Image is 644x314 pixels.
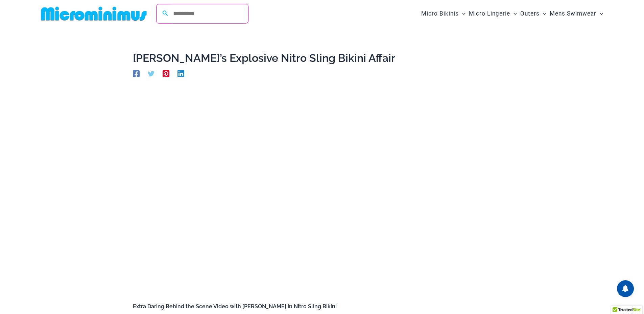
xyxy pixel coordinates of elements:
a: Micro LingerieMenu ToggleMenu Toggle [467,3,519,24]
img: MM SHOP LOGO FLAT [38,6,149,21]
nav: Site Navigation [419,2,606,25]
span: Micro Lingerie [469,5,510,22]
span: Micro Bikinis [421,5,459,22]
a: Micro BikinisMenu ToggleMenu Toggle [420,3,467,24]
a: Mens SwimwearMenu ToggleMenu Toggle [548,3,605,24]
h6: Extra Daring Behind the Scene Video with [PERSON_NAME] in Nitro Sling Bikini [133,303,511,310]
span: Menu Toggle [540,5,546,22]
a: Facebook [133,69,140,77]
span: Menu Toggle [510,5,517,22]
h1: [PERSON_NAME]’s Explosive Nitro Sling Bikini Affair [133,52,511,65]
a: OutersMenu ToggleMenu Toggle [519,3,548,24]
a: Pinterest [163,69,169,77]
a: Linkedin [177,69,184,77]
span: Menu Toggle [459,5,466,22]
span: Menu Toggle [596,5,603,22]
span: Mens Swimwear [550,5,596,22]
span: Outers [520,5,540,22]
a: Twitter [148,69,154,77]
input: Search Submit [169,4,248,23]
a: Search icon link [162,9,168,18]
